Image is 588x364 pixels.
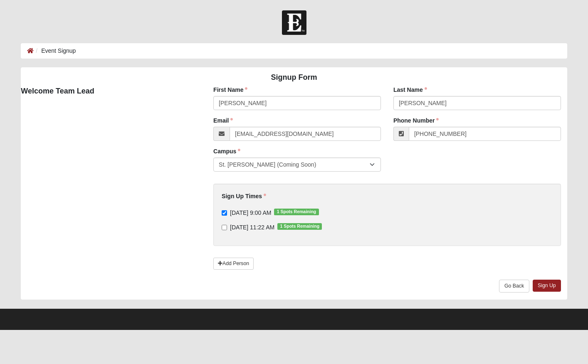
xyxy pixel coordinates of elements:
[393,116,439,125] label: Phone Number
[499,280,529,293] a: Go Back
[21,73,567,82] h4: Signup Form
[213,86,247,94] label: First Name
[274,209,319,215] span: 1 Spots Remaining
[533,280,561,292] a: Sign Up
[222,225,227,230] input: [DATE] 11:22 AM1 Spots Remaining
[277,223,322,230] span: 1 Spots Remaining
[213,258,254,270] a: Add Person
[213,147,240,155] label: Campus
[393,86,427,94] label: Last Name
[21,87,94,95] strong: Welcome Team Lead
[34,47,76,55] li: Event Signup
[222,210,227,216] input: [DATE] 9:00 AM1 Spots Remaining
[222,192,266,200] label: Sign Up Times
[230,209,271,216] span: [DATE] 9:00 AM
[213,116,233,125] label: Email
[230,224,274,231] span: [DATE] 11:22 AM
[282,10,306,35] img: Church of Eleven22 Logo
